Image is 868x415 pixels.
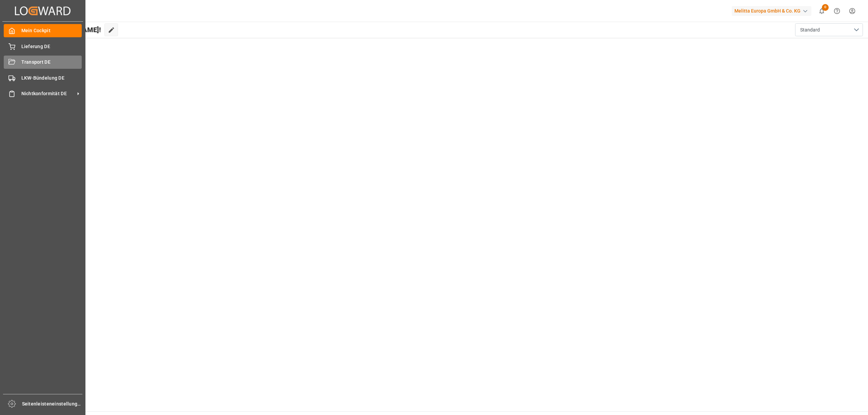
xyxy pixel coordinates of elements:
font: 0 [824,5,826,9]
a: LKW-Bündelung DE [4,71,82,84]
button: 0 neue Benachrichtigungen anzeigen [814,3,829,19]
font: LKW-Bündelung DE [21,75,64,81]
font: Standard [800,27,820,33]
a: Lieferung DE [4,40,82,53]
font: Mein Cockpit [21,28,51,33]
button: Hilfecenter [829,3,845,19]
font: Melitta Europa GmbH & Co. KG [734,8,801,14]
font: Nichtkonformität DE [21,91,67,96]
a: Mein Cockpit [4,24,82,37]
a: Transport DE [4,56,82,69]
button: Melitta Europa GmbH & Co. KG [732,4,814,17]
font: Transport DE [21,59,51,65]
font: Lieferung DE [21,44,50,49]
button: Menü öffnen [795,23,863,36]
font: Seitenleisteneinstellungen [22,401,83,407]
